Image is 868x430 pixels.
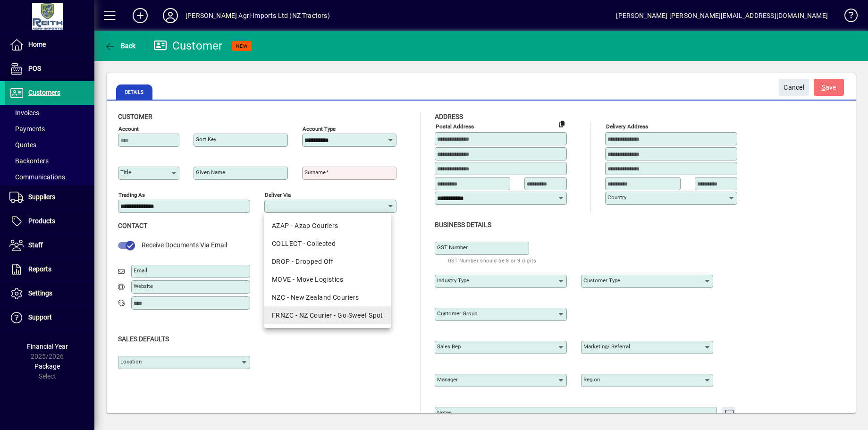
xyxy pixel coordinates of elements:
[437,343,461,350] mat-label: Sales rep
[28,241,43,249] span: Staff
[9,141,36,149] span: Quotes
[814,79,844,96] button: Save
[5,57,94,81] a: POS
[435,221,491,228] span: Business details
[5,153,94,169] a: Backorders
[27,343,68,350] span: Financial Year
[9,157,49,165] span: Backorders
[5,185,94,209] a: Suppliers
[118,113,152,120] span: Customer
[28,193,55,201] span: Suppliers
[120,358,142,365] mat-label: Location
[185,8,330,23] div: [PERSON_NAME] Agri-Imports Ltd (NZ Tractors)
[303,126,336,132] mat-label: Account Type
[28,65,41,72] span: POS
[9,109,39,117] span: Invoices
[9,173,65,181] span: Communications
[5,105,94,121] a: Invoices
[28,265,51,273] span: Reports
[837,2,856,33] a: Knowledge Base
[5,282,94,305] a: Settings
[583,343,630,350] mat-label: Marketing/ Referral
[435,113,463,120] span: Address
[822,80,836,95] span: ave
[437,310,477,317] mat-label: Customer group
[304,169,326,176] mat-label: Surname
[28,41,46,48] span: Home
[5,169,94,185] a: Communications
[272,239,383,249] div: COLLECT - Collected
[196,136,216,143] mat-label: Sort key
[118,192,145,198] mat-label: Trading as
[554,116,569,131] button: Copy to Delivery address
[5,258,94,281] a: Reports
[28,89,60,96] span: Customers
[264,217,391,235] mat-option: AZAP - Azap Couriers
[134,283,153,289] mat-label: Website
[822,84,826,91] span: S
[264,306,391,324] mat-option: FRNZC - NZ Courier - Go Sweet Spot
[264,235,391,253] mat-option: COLLECT - Collected
[272,311,383,320] div: FRNZC - NZ Courier - Go Sweet Spot
[784,80,804,95] span: Cancel
[104,42,136,50] span: Back
[437,376,458,383] mat-label: Manager
[607,194,626,201] mat-label: Country
[437,244,468,251] mat-label: GST Number
[272,293,383,303] div: NZC - New Zealand Couriers
[236,43,248,49] span: NEW
[125,7,155,24] button: Add
[134,267,147,274] mat-label: Email
[28,217,55,225] span: Products
[437,277,469,284] mat-label: Industry type
[264,253,391,270] mat-option: DROP - Dropped Off
[265,192,291,198] mat-label: Deliver via
[34,363,60,370] span: Package
[264,270,391,288] mat-option: MOVE - Move Logistics
[118,335,169,343] span: Sales defaults
[272,257,383,267] div: DROP - Dropped Off
[583,376,600,383] mat-label: Region
[5,33,94,57] a: Home
[448,255,537,266] mat-hint: GST Number should be 8 or 9 digits
[102,37,138,54] button: Back
[264,288,391,306] mat-option: NZC - New Zealand Couriers
[5,234,94,257] a: Staff
[196,169,225,176] mat-label: Given name
[9,125,45,133] span: Payments
[5,210,94,233] a: Products
[142,241,227,249] span: Receive Documents Via Email
[120,169,131,176] mat-label: Title
[272,221,383,231] div: AZAP - Azap Couriers
[116,84,152,100] span: Details
[153,38,223,53] div: Customer
[272,275,383,285] div: MOVE - Move Logistics
[94,37,146,54] app-page-header-button: Back
[437,409,452,416] mat-label: Notes
[5,121,94,137] a: Payments
[779,79,809,96] button: Cancel
[155,7,185,24] button: Profile
[5,306,94,329] a: Support
[616,8,828,23] div: [PERSON_NAME] [PERSON_NAME][EMAIL_ADDRESS][DOMAIN_NAME]
[118,126,139,132] mat-label: Account
[28,313,52,321] span: Support
[118,222,147,229] span: Contact
[28,289,52,297] span: Settings
[583,277,620,284] mat-label: Customer type
[5,137,94,153] a: Quotes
